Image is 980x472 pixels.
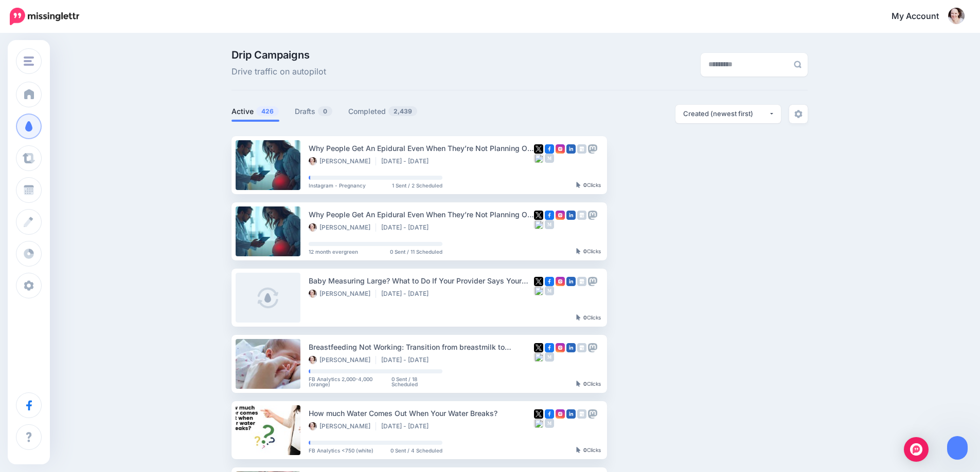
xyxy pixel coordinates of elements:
[381,157,434,165] li: [DATE] - [DATE]
[534,211,543,220] img: twitter-square.png
[348,105,418,118] a: Completed2,439
[381,223,434,232] li: [DATE] - [DATE]
[534,144,543,154] img: twitter-square.png
[577,343,586,352] img: google_business-grey-square.png
[583,381,587,387] b: 0
[588,409,597,419] img: mastodon-grey-square.png
[583,248,587,254] b: 0
[675,105,781,123] button: Created (newest first)
[588,343,597,352] img: mastodon-grey-square.png
[534,343,543,352] img: twitter-square.png
[566,144,576,154] img: linkedin-square.png
[545,220,554,229] img: medium-grey-square.png
[534,409,543,419] img: twitter-square.png
[576,248,581,254] img: pointer-grey-darker.png
[231,65,326,79] span: Drive traffic on autopilot
[309,356,376,364] li: [PERSON_NAME]
[794,110,803,118] img: settings-grey.png
[534,277,543,286] img: twitter-square.png
[545,419,554,428] img: medium-grey-square.png
[794,61,801,68] img: search-grey-6.png
[390,249,442,254] span: 0 Sent / 11 Scheduled
[309,209,534,220] div: Why People Get An Epidural Even When They’re Not Planning On It
[566,277,576,286] img: linkedin-square.png
[10,8,79,25] img: Missinglettr
[545,352,554,362] img: medium-grey-square.png
[566,409,576,419] img: linkedin-square.png
[556,277,565,286] img: instagram-square.png
[588,144,597,154] img: mastodon-grey-square.png
[309,407,534,419] div: How much Water Comes Out When Your Water Breaks?
[576,447,601,454] div: Clicks
[576,447,581,453] img: pointer-grey-darker.png
[577,211,586,220] img: google_business-grey-square.png
[392,183,442,188] span: 1 Sent / 2 Scheduled
[309,275,534,287] div: Baby Measuring Large? What to Do If Your Provider Says Your Baby Is Big - YouTube
[683,109,769,119] div: Created (newest first)
[534,154,543,163] img: bluesky-grey-square.png
[231,105,279,118] a: Active426
[583,447,587,453] b: 0
[24,56,34,66] img: menu.png
[534,286,543,295] img: bluesky-grey-square.png
[588,211,597,220] img: mastodon-grey-square.png
[534,419,543,428] img: bluesky-grey-square.png
[576,182,601,188] div: Clicks
[566,211,576,220] img: linkedin-square.png
[390,448,442,453] span: 0 Sent / 4 Scheduled
[583,314,587,320] b: 0
[576,249,601,255] div: Clicks
[881,4,965,29] a: My Account
[577,409,586,419] img: google_business-grey-square.png
[576,314,581,320] img: pointer-grey-darker.png
[309,223,376,232] li: [PERSON_NAME]
[309,422,376,430] li: [PERSON_NAME]
[556,144,565,154] img: instagram-square.png
[388,106,417,116] span: 2,439
[381,290,434,298] li: [DATE] - [DATE]
[904,437,929,462] div: Open Intercom Messenger
[576,381,581,387] img: pointer-grey-darker.png
[566,343,576,352] img: linkedin-square.png
[545,154,554,163] img: medium-grey-square.png
[318,106,332,116] span: 0
[576,182,581,188] img: pointer-grey-darker.png
[545,409,554,419] img: facebook-square.png
[556,343,565,352] img: instagram-square.png
[556,409,565,419] img: instagram-square.png
[534,352,543,362] img: bluesky-grey-square.png
[309,341,534,353] div: Breastfeeding Not Working: Transition from breastmilk to formula?
[588,277,597,286] img: mastodon-grey-square.png
[231,50,326,60] span: Drip Campaigns
[309,157,376,165] li: [PERSON_NAME]
[391,376,442,387] span: 0 Sent / 18 Scheduled
[309,376,391,387] span: FB Analytics 2,000-4,000 (orange)
[556,211,565,220] img: instagram-square.png
[381,356,434,364] li: [DATE] - [DATE]
[256,106,279,116] span: 426
[295,105,333,118] a: Drafts0
[309,448,373,453] span: FB Analytics <750 (white)
[545,211,554,220] img: facebook-square.png
[309,249,358,254] span: 12 month evergreen
[545,286,554,295] img: medium-grey-square.png
[577,277,586,286] img: google_business-grey-square.png
[309,142,534,154] div: Why People Get An Epidural Even When They’re Not Planning On It
[545,277,554,286] img: facebook-square.png
[576,381,601,387] div: Clicks
[309,290,376,298] li: [PERSON_NAME]
[534,220,543,229] img: bluesky-grey-square.png
[576,315,601,321] div: Clicks
[545,144,554,154] img: facebook-square.png
[545,343,554,352] img: facebook-square.png
[577,144,586,154] img: google_business-grey-square.png
[309,183,366,188] span: Instagram - Pregnancy
[583,182,587,188] b: 0
[381,422,434,430] li: [DATE] - [DATE]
